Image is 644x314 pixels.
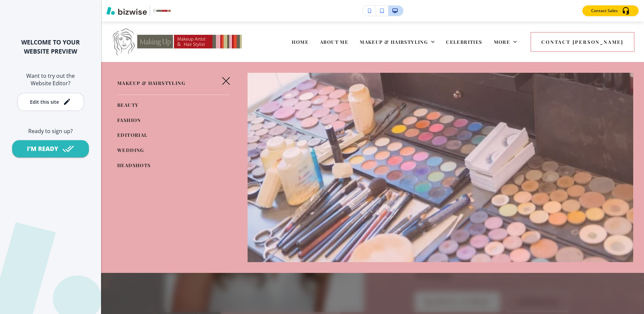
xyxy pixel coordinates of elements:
img: Bizwise Logo [106,7,147,15]
button: I'M READY [12,140,89,157]
span: MAKEUP & HAIRSTYLING [117,80,185,86]
h2: WELCOME TO YOUR WEBSITE PREVIEW [11,38,90,56]
span: BEAUTY [117,102,138,108]
button: Contact Sales [582,5,639,16]
div: Edit this site [30,99,59,104]
img: Doris Lew [111,27,245,56]
button: Edit this site [17,93,84,111]
span: HOME [292,39,309,45]
h6: Ready to sign up? [11,127,90,135]
span: ABOUT ME [320,39,348,45]
span: EDITORIAL [117,132,148,138]
span: MAKEUP & HAIRSTYLING [360,39,428,45]
h6: Want to try out the Website Editor? [11,72,90,87]
p: Contact Sales [591,8,618,14]
div: I'M READY [27,145,58,153]
span: CELEBRITIES [446,39,482,45]
span: WEDDING [117,147,144,153]
img: Your Logo [153,9,171,12]
span: FASHION [117,117,141,123]
button: Contact [PERSON_NAME] [530,32,635,52]
span: More [494,39,510,45]
span: HEADSHOTS [117,162,151,168]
